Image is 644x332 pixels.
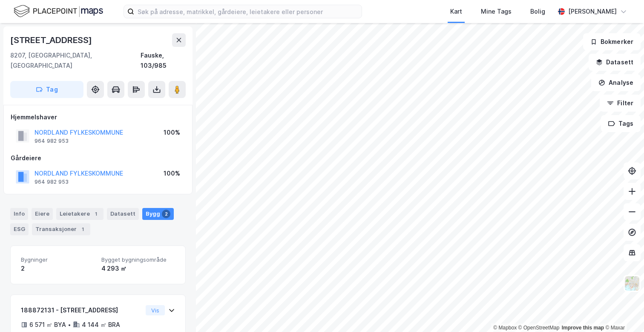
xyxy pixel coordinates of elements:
[32,223,90,235] div: Transaksjoner
[481,6,512,17] div: Mine Tags
[450,6,462,17] div: Kart
[10,50,141,71] div: 8207, [GEOGRAPHIC_DATA], [GEOGRAPHIC_DATA]
[92,210,100,218] div: 1
[21,263,95,274] div: 2
[601,115,641,132] button: Tags
[29,320,66,330] div: 6 571 ㎡ BYA
[14,4,103,19] img: logo.f888ab2527a4732fd821a326f86c7f29.svg
[583,33,641,50] button: Bokmerker
[164,168,180,179] div: 100%
[589,54,641,71] button: Datasett
[21,256,95,263] span: Bygninger
[78,225,87,234] div: 1
[530,6,545,17] div: Bolig
[624,275,640,292] img: Z
[10,81,83,98] button: Tag
[101,263,175,274] div: 4 293 ㎡
[562,325,604,331] a: Improve this map
[10,208,28,220] div: Info
[68,321,71,328] div: •
[600,95,641,112] button: Filter
[21,305,142,315] div: 188872131 - [STREET_ADDRESS]
[142,208,174,220] div: Bygg
[518,325,560,331] a: OpenStreetMap
[11,112,185,122] div: Hjemmelshaver
[56,208,103,220] div: Leietakere
[34,138,69,144] div: 964 982 953
[568,6,617,17] div: [PERSON_NAME]
[10,33,94,47] div: [STREET_ADDRESS]
[34,179,69,185] div: 964 982 953
[11,153,185,163] div: Gårdeiere
[107,208,139,220] div: Datasett
[601,291,644,332] iframe: Chat Widget
[146,305,165,315] button: Vis
[101,256,175,263] span: Bygget bygningsområde
[162,210,170,218] div: 2
[32,208,53,220] div: Eiere
[164,127,180,138] div: 100%
[591,74,641,91] button: Analyse
[134,5,362,18] input: Søk på adresse, matrikkel, gårdeiere, leietakere eller personer
[601,291,644,332] div: Kontrollprogram for chat
[10,223,29,235] div: ESG
[82,320,120,330] div: 4 144 ㎡ BRA
[493,325,517,331] a: Mapbox
[141,50,186,71] div: Fauske, 103/985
